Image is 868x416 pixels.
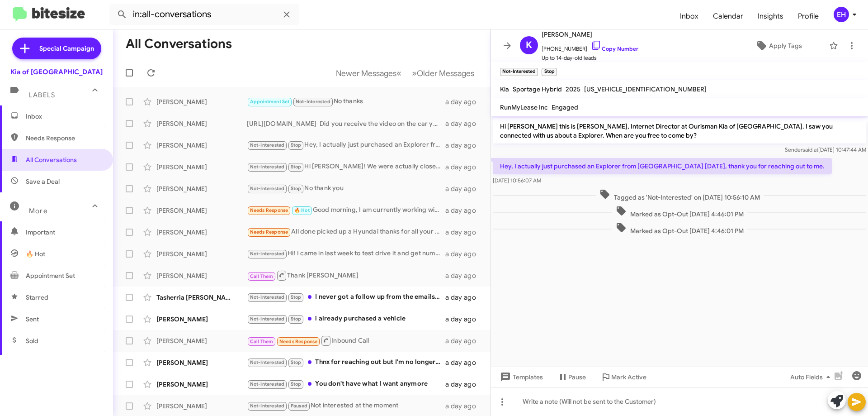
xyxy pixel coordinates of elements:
[445,119,483,128] div: a day ago
[783,369,841,385] button: Auto Fields
[593,369,654,385] button: Mark Active
[26,315,39,324] span: Sent
[250,359,285,365] span: Not-Interested
[445,402,483,411] div: a day ago
[445,271,483,280] div: a day ago
[26,112,103,121] span: Inbox
[445,228,483,237] div: a day ago
[493,177,541,184] span: [DATE] 10:56:07 AM
[542,40,638,53] span: [PHONE_NUMBER]
[156,249,247,258] div: [PERSON_NAME]
[247,119,445,128] div: [URL][DOMAIN_NAME] Did you receive the video on the car yet?
[445,184,483,193] div: a day ago
[156,315,247,324] div: [PERSON_NAME]
[552,103,578,111] span: Engaged
[445,336,483,345] div: a day ago
[750,3,791,29] a: Insights
[291,381,302,387] span: Stop
[39,44,94,53] span: Special Campaign
[445,380,483,389] div: a day ago
[291,316,302,322] span: Stop
[29,91,55,99] span: Labels
[611,369,646,385] span: Mark Active
[250,381,285,387] span: Not-Interested
[247,96,445,107] div: No thanks
[291,403,307,409] span: Paused
[250,207,288,213] span: Needs Response
[445,206,483,215] div: a day ago
[291,359,302,365] span: Stop
[250,403,285,409] span: Not-Interested
[331,64,480,82] nav: Page navigation example
[802,146,818,153] span: said at
[542,68,557,76] small: Stop
[156,271,247,280] div: [PERSON_NAME]
[247,205,445,215] div: Good morning, I am currently working with kahrae
[826,7,858,22] button: EH
[250,99,290,105] span: Appointment Set
[156,293,247,302] div: Tasherria [PERSON_NAME]
[250,273,274,279] span: Call Them
[26,271,75,280] span: Appointment Set
[596,189,764,202] span: Tagged as 'Not-Interested' on [DATE] 10:56:10 AM
[493,118,866,143] p: Hi [PERSON_NAME] this is [PERSON_NAME], Internet Director at Ourisman Kia of [GEOGRAPHIC_DATA]. I...
[247,379,445,389] div: You don't have what I want anymore
[568,369,586,385] span: Pause
[156,97,247,106] div: [PERSON_NAME]
[612,222,747,235] span: Marked as Opt-Out [DATE] 4:46:01 PM
[250,142,285,148] span: Not-Interested
[247,357,445,368] div: Thnx for reaching out but I'm no longer interested
[732,38,825,54] button: Apply Tags
[156,228,247,237] div: [PERSON_NAME]
[247,314,445,324] div: i already purchased a vehicle
[10,67,103,77] div: Kia of [GEOGRAPHIC_DATA]
[26,155,77,164] span: All Conversations
[156,336,247,345] div: [PERSON_NAME]
[250,294,285,300] span: Not-Interested
[291,164,302,170] span: Stop
[250,186,285,191] span: Not-Interested
[445,315,483,324] div: a day ago
[279,339,318,344] span: Needs Response
[791,3,826,29] a: Profile
[584,85,707,93] span: [US_VEHICLE_IDENTIFICATION_NUMBER]
[706,3,750,29] a: Calendar
[26,293,48,302] span: Starred
[294,207,310,213] span: 🔥 Hot
[126,37,232,51] h1: All Conversations
[156,380,247,389] div: [PERSON_NAME]
[591,45,638,52] a: Copy Number
[250,316,285,322] span: Not-Interested
[445,141,483,150] div: a day ago
[291,294,302,300] span: Stop
[247,270,445,281] div: Thank [PERSON_NAME]
[542,53,638,62] span: Up to 14-day-old leads
[250,164,285,170] span: Not-Interested
[673,3,706,29] a: Inbox
[445,293,483,302] div: a day ago
[500,103,548,111] span: RunMyLease Inc
[445,358,483,367] div: a day ago
[526,38,532,53] span: K
[500,85,509,93] span: Kia
[330,64,407,82] button: Previous
[542,29,638,40] span: [PERSON_NAME]
[26,228,103,237] span: Important
[550,369,593,385] button: Pause
[247,227,445,237] div: All done picked up a Hyundai thanks for all your help, but it was too much trouble to drive three...
[396,67,401,79] span: «
[247,162,445,172] div: Hi [PERSON_NAME]! We were actually close to purchasing this weekend. If you want to send me your ...
[156,119,247,128] div: [PERSON_NAME]
[769,38,802,54] span: Apply Tags
[500,68,538,76] small: Not-Interested
[491,369,550,385] button: Templates
[417,68,474,78] span: Older Messages
[109,4,299,25] input: Search
[156,358,247,367] div: [PERSON_NAME]
[156,184,247,193] div: [PERSON_NAME]
[156,402,247,411] div: [PERSON_NAME]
